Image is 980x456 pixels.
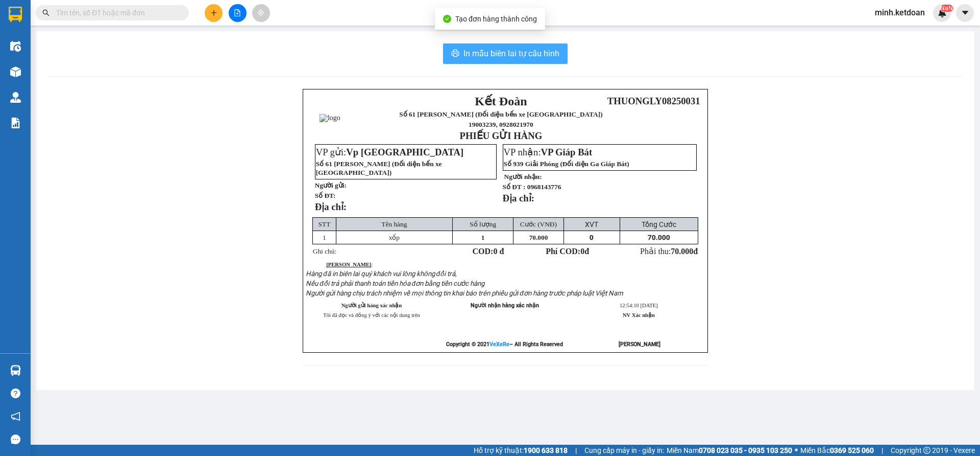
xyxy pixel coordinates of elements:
span: 19003239, 0928021970 [469,121,533,128]
strong: 0369 525 060 [830,446,874,454]
img: qr-code [637,108,670,142]
strong: NV Xác nhận [623,312,655,318]
span: Số 61 [PERSON_NAME] (Đối diện bến xe [GEOGRAPHIC_DATA]) [316,160,442,176]
button: caret-down [956,4,974,22]
img: logo [4,33,6,70]
span: Nếu đổi trả phải thanh toán tiền hóa đơn bằng tiền cước hàng [306,280,484,287]
img: icon-new-feature [938,8,947,17]
span: Kết Đoàn [18,6,70,19]
strong: Số ĐT : [503,183,526,191]
span: aim [257,9,264,16]
td: Tổng Cước [620,218,698,231]
span: Tạo đơn hàng thành công [455,15,537,23]
span: Người nhận hàng xác nhận [471,302,539,309]
span: Tên hàng [381,220,407,228]
span: file-add [234,9,241,16]
strong: Người gửi: [315,181,347,189]
strong: Copyright © 2021 – All Rights Reserved [446,341,563,348]
button: printerIn mẫu biên lai tự cấu hình [443,43,568,64]
img: warehouse-icon [10,41,21,52]
span: 0 đ [493,247,504,256]
strong: Phí COD: đ [546,247,589,256]
span: THUONGLY08250031 [607,96,700,106]
span: ⚪️ [795,448,798,452]
span: STT [318,220,331,228]
img: warehouse-icon [10,66,21,77]
strong: 1900 633 818 [524,446,568,454]
span: minh.ketdoan [867,6,933,19]
span: question-circle [11,389,20,398]
span: : [326,262,373,267]
img: warehouse-icon [10,365,21,376]
strong: COD: [473,247,504,256]
span: Số 61 [PERSON_NAME] (Đối diện bến xe [GEOGRAPHIC_DATA]) [7,21,82,45]
span: Vp [GEOGRAPHIC_DATA] [346,147,463,157]
span: Phải thu: [640,247,698,256]
span: xốp [389,234,400,241]
span: 0968143776 [527,183,561,191]
span: 0 [590,234,594,241]
span: 0 [580,247,584,256]
span: Người gửi hàng chịu trách nhiệm về mọi thông tin khai báo trên phiếu gửi đơn hàng trước pháp luật... [306,289,623,297]
span: In mẫu biên lai tự cấu hình [463,47,559,60]
img: logo [320,114,340,122]
button: aim [252,4,270,22]
span: Ghi chú: [313,247,336,255]
span: notification [11,412,20,421]
strong: PHIẾU GỬI HÀNG [460,130,543,141]
strong: [PERSON_NAME] [619,341,660,348]
span: check-circle [443,15,451,23]
span: | [575,445,577,456]
span: THUONGLY08250030 [83,33,176,44]
span: Miền Bắc [800,445,874,456]
strong: PHIẾU GỬI HÀNG [19,57,70,79]
strong: Địa chỉ: [315,201,347,212]
strong: Người nhận: [504,173,542,180]
span: 70.000 [671,247,693,256]
span: VP gửi: [316,147,463,157]
span: Hỗ trợ kỹ thuật: [474,445,568,456]
span: copyright [923,447,930,454]
input: Tìm tên, số ĐT hoặc mã đơn [56,7,177,18]
img: solution-icon [10,118,21,128]
span: 1 [323,234,326,241]
img: warehouse-icon [10,92,21,103]
span: Cước (VNĐ) [520,220,557,228]
span: Số 939 Giải Phóng (Đối diện Ga Giáp Bát) [504,160,629,168]
span: | [881,445,883,456]
span: VP Giáp Bát [541,147,593,157]
span: Kết Đoàn [475,95,527,108]
span: message [11,435,20,444]
strong: Địa chỉ: [503,193,534,203]
img: logo-vxr [9,7,22,22]
span: plus [210,9,217,16]
span: printer [451,49,459,59]
span: 1 [481,234,485,241]
button: file-add [229,4,247,22]
span: VP nhận: [504,147,593,157]
span: Cung cấp máy in - giấy in: [584,445,664,456]
span: 12:54:10 [DATE] [620,303,658,308]
strong: [PERSON_NAME] [326,262,371,267]
td: XVT [563,218,620,231]
span: search [42,9,50,16]
button: plus [205,4,223,22]
span: caret-down [961,8,970,17]
a: VeXeRe [489,341,509,348]
span: Số 61 [PERSON_NAME] (Đối diện bến xe [GEOGRAPHIC_DATA]) [399,110,602,118]
span: 70.000 [648,234,670,241]
strong: Người gửi hàng xác nhận [341,303,402,308]
sup: NaN [940,5,953,12]
strong: 0708 023 035 - 0935 103 250 [699,446,792,454]
span: đ [693,247,698,256]
span: 19003239, 0928021970 [12,47,77,55]
span: Số lượng [470,220,496,228]
span: Miền Nam [667,445,792,456]
span: 70.000 [529,234,548,241]
strong: Số ĐT: [315,192,336,199]
span: Tôi đã đọc và đồng ý với các nội dung trên [323,312,420,318]
span: Hàng đã in biên lai quý khách vui lòng không đổi trả, [306,270,457,278]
